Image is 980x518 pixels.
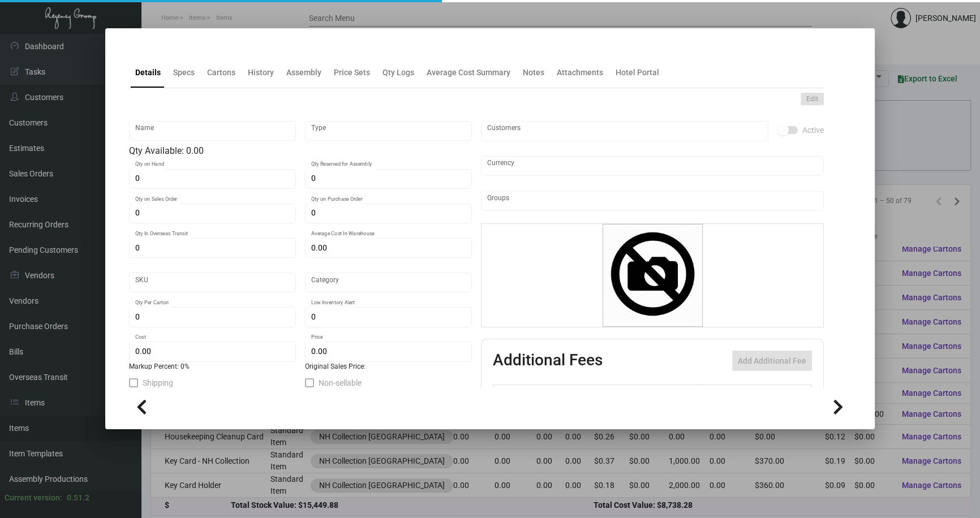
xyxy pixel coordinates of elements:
[67,492,89,504] div: 0.51.2
[738,356,806,365] span: Add Additional Fee
[487,127,763,136] input: Add new..
[173,67,195,79] div: Specs
[732,351,812,371] button: Add Additional Fee
[493,385,528,405] th: Active
[487,196,818,205] input: Add new..
[207,67,235,79] div: Cartons
[527,385,654,405] th: Type
[5,492,62,504] div: Current version:
[654,385,700,405] th: Cost
[747,385,798,405] th: Price type
[802,123,824,137] span: Active
[557,67,603,79] div: Attachments
[382,67,414,79] div: Qty Logs
[319,376,362,390] span: Non-sellable
[427,67,510,79] div: Average Cost Summary
[493,351,603,371] h2: Additional Fees
[806,94,818,104] span: Edit
[523,67,544,79] div: Notes
[334,67,370,79] div: Price Sets
[135,67,161,79] div: Details
[286,67,321,79] div: Assembly
[129,144,472,158] div: Qty Available: 0.00
[248,67,274,79] div: History
[143,376,173,390] span: Shipping
[701,385,747,405] th: Price
[801,93,824,105] button: Edit
[616,67,659,79] div: Hotel Portal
